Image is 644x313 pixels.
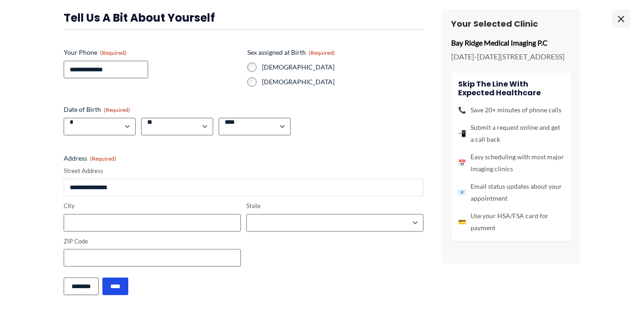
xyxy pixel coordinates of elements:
span: (Required) [100,49,126,56]
legend: Address [64,154,116,163]
span: 📲 [458,128,466,139]
span: × [612,9,630,28]
span: (Required) [104,106,130,113]
legend: Sex assigned at Birth [247,48,335,57]
label: State [246,202,423,210]
h3: Your Selected Clinic [451,18,571,29]
span: 📧 [458,186,466,198]
h3: Tell us a bit about yourself [64,11,423,25]
li: Email status updates about your appointment [458,180,564,204]
span: (Required) [309,49,335,56]
p: Bay Ridge Medical Imaging P.C [451,36,571,50]
li: Save 20+ minutes of phone calls [458,104,564,116]
label: ZIP Code [64,237,241,246]
li: Easy scheduling with most major imaging clinics [458,151,564,175]
legend: Date of Birth [64,105,130,114]
label: Street Address [64,167,423,175]
span: (Required) [90,155,116,162]
label: [DEMOGRAPHIC_DATA] [262,63,423,72]
h4: Skip the line with Expected Healthcare [458,80,564,97]
li: Use your HSA/FSA card for payment [458,210,564,234]
span: 📅 [458,157,466,169]
label: Your Phone [64,48,240,57]
span: 📞 [458,104,466,116]
label: City [64,202,241,210]
p: [DATE]-[DATE][STREET_ADDRESS] [451,50,571,64]
span: 💳 [458,216,466,228]
label: [DEMOGRAPHIC_DATA] [262,77,423,87]
li: Submit a request online and get a call back [458,122,564,145]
